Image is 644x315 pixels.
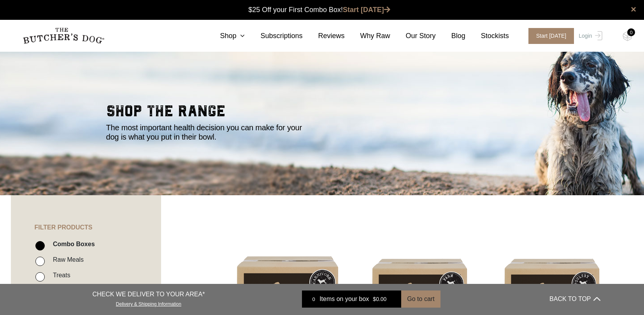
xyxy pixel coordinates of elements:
a: Why Raw [345,31,390,41]
h2: shop the range [106,103,538,123]
a: Our Story [390,31,436,41]
bdi: 0.00 [373,296,386,302]
label: Combo Boxes [49,239,95,249]
a: Login [577,28,602,44]
a: Delivery & Shipping Information [116,299,181,307]
a: close [631,5,636,14]
div: 0 [308,295,319,303]
h4: FILTER PRODUCTS [11,195,161,231]
a: Shop [204,31,245,41]
label: Raw Meals [49,254,84,265]
a: Subscriptions [245,31,302,41]
a: Stockists [465,31,509,41]
a: Reviews [303,31,345,41]
a: 0 Items on your box $0.00 [302,290,401,308]
a: Start [DATE] [521,28,577,44]
p: The most important health decision you can make for your dog is what you put in their bowl. [106,123,312,142]
button: Go to cart [401,290,440,308]
a: Blog [436,31,465,41]
span: Items on your box [319,294,369,304]
button: BACK TO TOP [549,290,600,308]
span: Start [DATE] [528,28,574,44]
div: 0 [627,28,635,36]
a: Start [DATE] [343,6,390,14]
p: CHECK WE DELIVER TO YOUR AREA* [92,290,205,299]
img: TBD_Cart-Empty.png [623,31,632,41]
span: $ [373,296,376,302]
label: Treats [49,270,70,280]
